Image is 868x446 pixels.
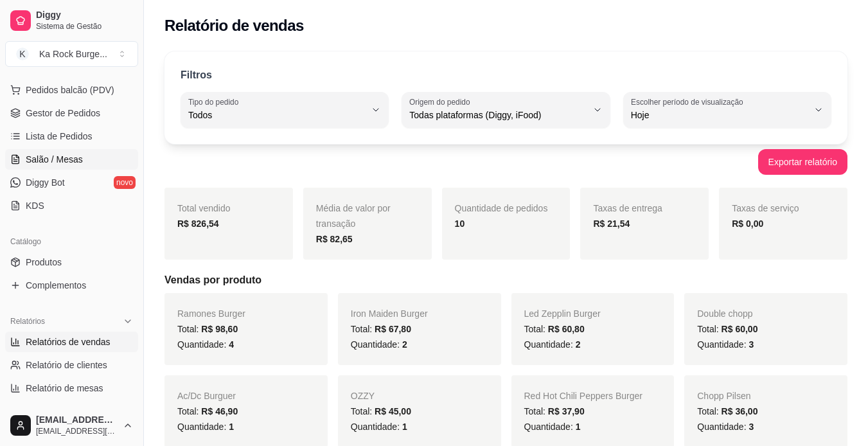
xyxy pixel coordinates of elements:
span: Red Hot Chili Peppers Burger [524,391,642,401]
span: R$ 98,60 [201,324,238,334]
div: Ka Rock Burge ... [39,48,107,60]
span: Relatório de clientes [26,359,107,371]
span: Taxas de serviço [732,203,799,213]
span: Quantidade: [524,422,581,432]
button: [EMAIL_ADDRESS][DOMAIN_NAME][EMAIL_ADDRESS][DOMAIN_NAME] [5,410,138,441]
h5: Vendas por produto [164,272,847,288]
span: Média de valor por transação [316,203,391,229]
span: Produtos [26,256,62,269]
label: Origem do pedido [409,96,474,107]
span: Ramones Burger [177,308,245,319]
span: 1 [576,422,581,432]
span: [EMAIL_ADDRESS][DOMAIN_NAME] [36,415,118,426]
span: Total: [697,324,757,334]
strong: R$ 0,00 [732,219,763,229]
a: Complementos [5,275,138,296]
span: Lista de Pedidos [26,130,93,143]
a: KDS [5,195,138,216]
span: Double chopp [697,308,752,319]
span: K [16,48,29,60]
strong: R$ 21,54 [593,219,630,229]
span: Quantidade: [697,422,754,432]
a: Relatório de mesas [5,378,138,398]
button: Escolher período de visualizaçãoHoje [623,92,831,128]
span: Quantidade: [697,339,754,350]
span: Quantidade: [177,422,234,432]
h2: Relatório de vendas [164,15,304,36]
span: R$ 45,00 [375,406,411,416]
span: 1 [229,422,234,432]
span: R$ 36,00 [722,406,758,416]
span: Sistema de Gestão [36,21,133,31]
span: Total: [351,406,411,416]
span: KDS [26,199,44,212]
a: Relatório de clientes [5,355,138,375]
span: Total: [177,406,238,416]
span: R$ 46,90 [201,406,238,416]
span: 4 [229,339,234,350]
span: Quantidade: [524,339,581,350]
span: R$ 67,80 [375,324,411,334]
span: Quantidade: [177,339,234,350]
div: Catálogo [5,231,138,252]
span: 1 [402,422,407,432]
span: Diggy Bot [26,176,65,189]
button: Pedidos balcão (PDV) [5,80,138,100]
a: Produtos [5,252,138,272]
span: Iron Maiden Burger [351,308,428,319]
a: Salão / Mesas [5,149,138,170]
span: Quantidade de pedidos [455,203,548,213]
span: Total vendido [177,203,231,213]
a: Relatório de fidelidadenovo [5,401,138,422]
a: Relatórios de vendas [5,332,138,352]
span: Todas plataformas (Diggy, iFood) [409,109,587,121]
span: Total: [524,406,585,416]
span: Chopp Pilsen [697,391,750,401]
span: R$ 60,00 [722,324,758,334]
span: Hoje [631,109,808,121]
span: Relatórios [10,316,45,326]
p: Filtros [181,67,212,83]
button: Origem do pedidoTodas plataformas (Diggy, iFood) [402,92,610,128]
strong: R$ 82,65 [316,234,353,244]
label: Tipo do pedido [188,96,243,107]
span: Led Zepplin Burger [524,308,601,319]
strong: R$ 826,54 [177,219,219,229]
label: Escolher período de visualização [631,96,747,107]
span: Total: [524,324,585,334]
span: Pedidos balcão (PDV) [26,84,114,96]
span: OZZY [351,391,375,401]
span: [EMAIL_ADDRESS][DOMAIN_NAME] [36,426,118,436]
span: Ac/Dc Burguer [177,391,236,401]
span: Complementos [26,279,86,292]
span: Total: [351,324,411,334]
span: Quantidade: [351,422,407,432]
span: 3 [748,422,754,432]
a: Diggy Botnovo [5,172,138,193]
span: R$ 37,90 [548,406,585,416]
a: Lista de Pedidos [5,126,138,147]
span: Quantidade: [351,339,407,350]
span: Salão / Mesas [26,153,83,166]
span: 3 [748,339,754,350]
span: Total: [697,406,757,416]
span: Todos [188,109,366,121]
span: Taxas de entrega [593,203,662,213]
span: Total: [177,324,238,334]
span: 2 [576,339,581,350]
span: Gestor de Pedidos [26,107,100,120]
button: Tipo do pedidoTodos [181,92,389,128]
span: Relatório de mesas [26,382,103,395]
span: R$ 60,80 [548,324,585,334]
button: Exportar relatório [758,149,847,175]
a: Gestor de Pedidos [5,103,138,123]
strong: 10 [455,219,465,229]
span: Diggy [36,10,133,21]
span: Relatórios de vendas [26,335,111,348]
a: DiggySistema de Gestão [5,5,138,36]
span: 2 [402,339,407,350]
button: Select a team [5,41,138,67]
